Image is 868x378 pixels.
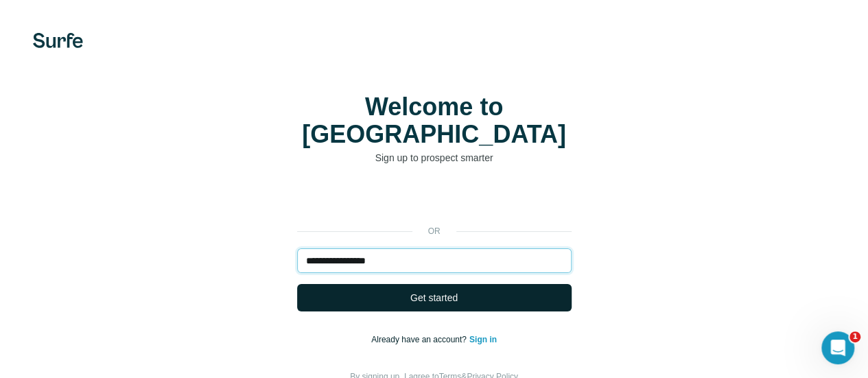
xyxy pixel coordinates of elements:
[297,151,572,165] p: Sign up to prospect smarter
[297,284,572,311] button: Get started
[412,225,456,237] p: or
[290,185,578,215] iframe: Przycisk Zaloguj się przez Google
[469,335,497,344] a: Sign in
[410,291,458,305] span: Get started
[297,93,572,148] h1: Welcome to [GEOGRAPHIC_DATA]
[33,33,83,48] img: Surfe's logo
[821,331,854,364] iframe: Intercom live chat
[849,331,860,342] span: 1
[371,335,469,344] span: Already have an account?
